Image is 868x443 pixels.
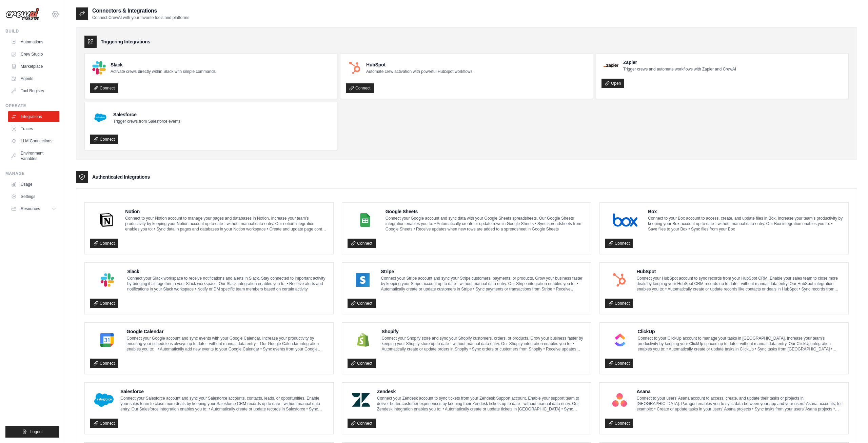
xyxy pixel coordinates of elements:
a: Automations [8,37,59,47]
a: Connect [90,419,118,428]
img: Slack Logo [92,61,106,75]
h3: Authenticated Integrations [92,174,150,180]
p: Trigger crews and automate workflows with Zapier and CrewAI [623,66,736,72]
p: Connect your Salesforce account and sync your Salesforce accounts, contacts, leads, or opportunit... [120,396,328,412]
p: Activate crews directly within Slack with simple commands [111,69,216,74]
a: Connect [348,299,376,308]
a: Connect [348,239,376,248]
a: Connect [348,419,376,428]
p: Connect your Slack workspace to receive notifications and alerts in Slack. Stay connected to impo... [127,276,328,292]
a: Connect [90,135,118,144]
p: Connect to your users’ Asana account to access, create, and update their tasks or projects in [GE... [637,396,843,412]
a: Connect [605,299,633,308]
h4: Salesforce [113,111,180,118]
img: HubSpot Logo [607,273,632,287]
h4: Stripe [381,268,585,275]
h4: Shopify [381,328,585,335]
img: Salesforce Logo [92,109,108,126]
a: Connect [90,239,118,248]
img: Logo [5,8,39,21]
p: Connect CrewAI with your favorite tools and platforms [92,15,189,20]
a: Traces [8,123,59,134]
a: Connect [346,83,374,93]
img: Notion Logo [92,213,120,227]
a: Usage [8,179,59,190]
a: Environment Variables [8,148,59,164]
a: Open [601,79,624,88]
h4: Box [648,208,843,215]
img: Zendesk Logo [350,393,372,407]
span: Resources [21,206,40,212]
a: Tool Registry [8,85,59,96]
a: Marketplace [8,61,59,72]
div: Operate [5,103,59,108]
div: Manage [5,171,59,176]
h4: HubSpot [366,61,472,68]
h4: Slack [111,61,216,68]
span: Logout [30,429,43,435]
p: Connect your Stripe account and sync your Stripe customers, payments, or products. Grow your busi... [381,276,585,292]
button: Logout [5,426,59,438]
p: Connect to your Box account to access, create, and update files in Box. Increase your team’s prod... [648,216,843,232]
img: Google Calendar Logo [92,333,122,347]
img: Shopify Logo [350,333,377,347]
p: Connect your Shopify store and sync your Shopify customers, orders, or products. Grow your busine... [381,336,585,352]
h4: Zendesk [377,388,586,395]
p: Connect your Zendesk account to sync tickets from your Zendesk Support account. Enable your suppo... [377,396,586,412]
button: Resources [8,203,59,214]
a: Connect [90,83,118,93]
p: Connect your Google account and sync events with your Google Calendar. Increase your productivity... [126,336,328,352]
img: ClickUp Logo [607,333,633,347]
p: Connect to your ClickUp account to manage your tasks in [GEOGRAPHIC_DATA]. Increase your team’s p... [638,336,843,352]
h4: HubSpot [636,268,843,275]
img: Zapier Logo [604,63,618,67]
h4: Zapier [623,59,736,66]
a: Connect [348,359,376,368]
a: Connect [90,299,118,308]
h2: Connectors & Integrations [92,7,189,15]
h3: Triggering Integrations [101,38,150,45]
p: Trigger crews from Salesforce events [113,119,180,124]
img: Asana Logo [607,393,632,407]
a: Connect [90,359,118,368]
img: Google Sheets Logo [350,213,380,227]
img: Slack Logo [92,273,122,287]
a: Integrations [8,111,59,122]
img: HubSpot Logo [348,61,361,75]
a: Crew Studio [8,49,59,60]
h4: Slack [127,268,328,275]
h4: Google Sheets [386,208,586,215]
img: Stripe Logo [350,273,376,287]
a: Settings [8,191,59,202]
h4: ClickUp [638,328,843,335]
h4: Google Calendar [126,328,328,335]
img: Salesforce Logo [92,393,116,407]
p: Automate crew activation with powerful HubSpot workflows [366,69,472,74]
a: Connect [605,239,633,248]
p: Connect to your Notion account to manage your pages and databases in Notion. Increase your team’s... [125,216,328,232]
h4: Asana [637,388,843,395]
a: LLM Connections [8,136,59,146]
img: Box Logo [607,213,644,227]
p: Connect your Google account and sync data with your Google Sheets spreadsheets. Our Google Sheets... [386,216,586,232]
h4: Salesforce [120,388,328,395]
a: Agents [8,73,59,84]
a: Connect [605,359,633,368]
a: Connect [605,419,633,428]
p: Connect your HubSpot account to sync records from your HubSpot CRM. Enable your sales team to clo... [636,276,843,292]
h4: Notion [125,208,328,215]
div: Build [5,28,59,34]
